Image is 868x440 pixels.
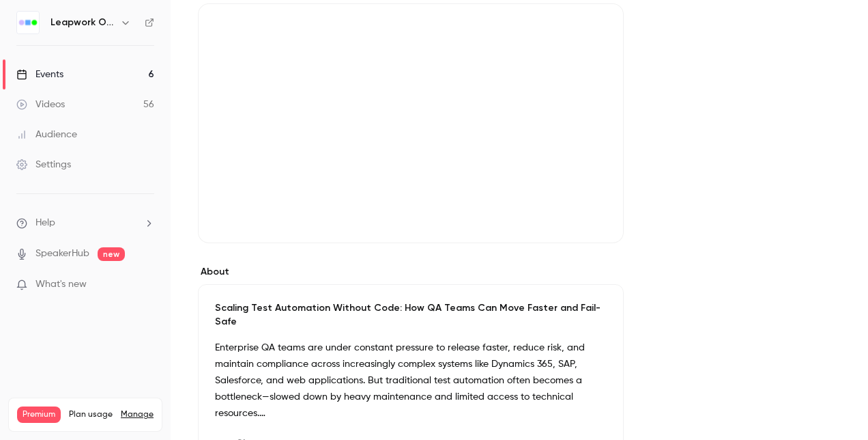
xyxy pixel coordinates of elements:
li: help-dropdown-opener [16,216,154,230]
div: Audience [16,128,77,141]
div: Settings [16,158,71,171]
span: Premium [17,407,61,423]
p: Scaling Test Automation Without Code: How QA Teams Can Move Faster and Fail-Safe [215,301,607,329]
span: What's new [35,277,87,292]
h6: Leapwork Online Event [50,16,115,29]
div: Events [16,68,63,81]
a: SpeakerHub [35,247,89,261]
span: new [98,247,125,261]
img: Leapwork Online Event [17,12,39,33]
a: Manage [121,409,154,420]
label: About [198,265,624,279]
iframe: Noticeable Trigger [138,279,154,291]
span: Plan usage [69,409,113,420]
span: Help [35,216,55,230]
div: Videos [16,98,65,111]
p: Enterprise QA teams are under constant pressure to release faster, reduce risk, and maintain comp... [215,340,607,422]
